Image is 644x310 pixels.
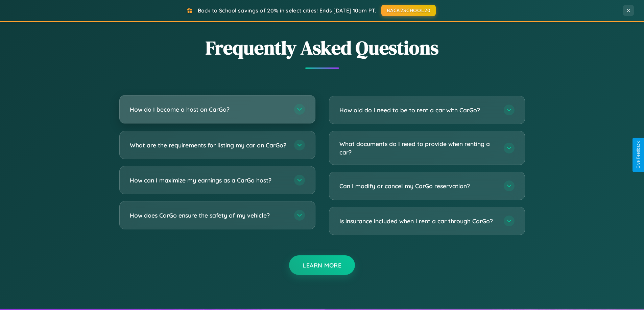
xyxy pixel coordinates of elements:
[130,211,287,220] h3: How does CarGo ensure the safety of my vehicle?
[198,7,376,14] span: Back to School savings of 20% in select cities! Ends [DATE] 10am PT.
[289,255,355,275] button: Learn More
[119,35,525,61] h2: Frequently Asked Questions
[130,141,287,149] h3: What are the requirements for listing my car on CarGo?
[636,141,641,169] div: Give Feedback
[339,182,497,190] h3: Can I modify or cancel my CarGo reservation?
[130,176,287,185] h3: How can I maximize my earnings as a CarGo host?
[339,106,497,114] h3: How old do I need to be to rent a car with CarGo?
[381,5,436,16] button: BACK2SCHOOL20
[130,105,287,114] h3: How do I become a host on CarGo?
[339,217,497,225] h3: Is insurance included when I rent a car through CarGo?
[339,140,497,156] h3: What documents do I need to provide when renting a car?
